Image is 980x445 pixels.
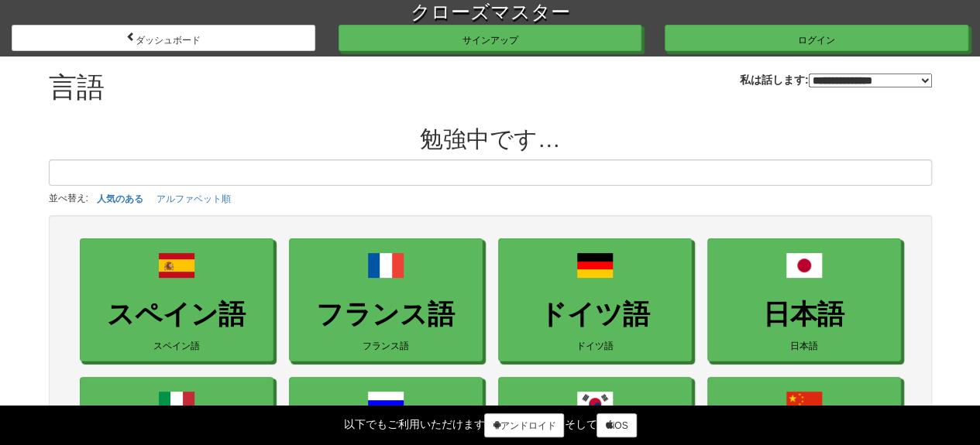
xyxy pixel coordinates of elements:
font: 私は話します: [740,74,809,86]
a: スペイン語スペイン語 [80,238,273,361]
a: ダッシュボード [12,25,315,51]
font: スペイン語 [153,340,200,351]
font: ドイツ語 [539,299,650,329]
a: ログイン [665,25,968,51]
font: 日本語 [763,299,844,329]
font: 並べ替え: [49,193,88,204]
font: 以下でもご利用いただけます [343,418,484,430]
font: そして [564,418,597,430]
a: フランス語フランス語 [289,238,483,361]
font: 人気のある [97,193,143,204]
font: スペイン語 [107,299,246,329]
font: iOS [612,420,628,431]
font: 言語 [49,71,105,103]
font: アンドロイド [500,420,555,431]
a: ドイツ語ドイツ語 [498,238,692,361]
font: ログイン [798,34,835,45]
font: 日本語 [790,340,818,351]
a: 日本語日本語 [707,238,901,361]
font: サインアップ [462,34,518,45]
font: ダッシュボード [136,34,201,45]
select: 私は話します: [809,74,932,87]
a: iOS [597,413,636,437]
button: 人気のある [92,190,148,207]
font: フランス語 [316,299,455,329]
font: フランス語 [363,340,409,351]
font: アルファベット順 [156,193,231,204]
a: アンドロイド [484,413,564,437]
a: サインアップ [339,25,642,51]
font: ドイツ語 [576,340,614,351]
button: アルファベット順 [152,190,236,207]
font: 勉強中です… [420,126,561,152]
